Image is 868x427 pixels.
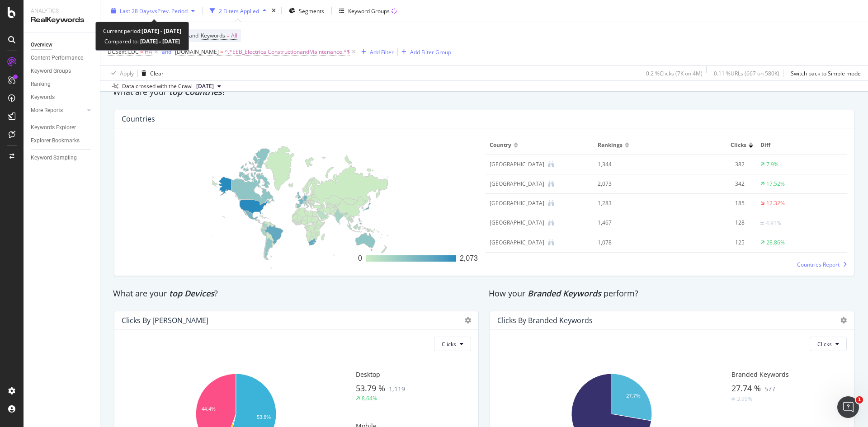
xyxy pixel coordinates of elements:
[598,141,623,149] span: Rankings
[31,53,83,63] div: Content Performance
[31,153,94,163] a: Keyword Sampling
[442,340,456,348] span: Clicks
[104,36,180,47] div: Compared to:
[766,239,785,247] div: 28.86%
[31,80,94,89] a: Ranking
[31,106,85,115] a: More Reports
[787,66,861,80] button: Switch back to Simple mode
[348,7,390,14] div: Keyword Groups
[113,86,855,98] div: What are your ?
[598,180,656,188] div: 2,073
[670,239,745,247] div: 125
[670,160,745,169] div: 382
[120,7,152,14] span: Last 28 Days
[766,219,781,227] div: 4.91%
[162,47,171,56] button: and
[31,123,94,132] a: Keywords Explorer
[670,199,745,207] div: 185
[731,141,746,149] span: Clicks
[31,93,55,102] div: Keywords
[356,383,385,394] span: 53.79 %
[389,385,405,393] span: 1,119
[626,393,640,398] text: 27.7%
[231,29,237,42] span: All
[122,114,155,123] div: Countries
[670,219,745,227] div: 128
[598,199,656,207] div: 1,283
[856,396,863,404] span: 1
[489,288,855,300] div: How your perform?
[189,32,198,39] span: and
[142,27,181,35] b: [DATE] - [DATE]
[257,414,271,420] text: 53.8%
[646,69,703,77] div: 0.2 % Clicks ( 7K on 4M )
[434,337,471,351] button: Clicks
[490,141,511,149] span: Country
[31,15,93,25] div: RealKeywords
[220,48,223,56] span: =
[490,160,544,169] div: Japan
[219,7,259,14] div: 2 Filters Applied
[175,48,219,56] span: [DOMAIN_NAME]
[410,48,451,56] div: Add Filter Group
[598,219,656,227] div: 1,467
[31,153,77,163] div: Keyword Sampling
[103,26,181,36] div: Current period:
[528,288,601,299] span: Branded Keywords
[226,32,230,39] span: =
[497,316,593,325] div: Clicks By Branded Keywords
[122,316,208,325] div: Clicks by [PERSON_NAME]
[490,219,544,227] div: South Africa
[460,253,478,264] div: 2,073
[335,4,401,18] button: Keyword Groups
[150,69,164,77] div: Clear
[202,406,216,412] text: 44.4%
[670,180,745,188] div: 342
[598,239,656,247] div: 1,078
[196,82,214,90] span: 2025 Sep. 28th
[714,69,779,77] div: 0.11 % URLs ( 667 on 580K )
[31,66,94,76] a: Keyword Groups
[766,160,778,169] div: 7.9%
[31,53,94,63] a: Content Performance
[270,6,278,15] div: times
[31,136,80,145] div: Explorer Bookmarks
[31,123,76,132] div: Keywords Explorer
[31,136,94,145] a: Explorer Bookmarks
[120,69,134,77] div: Apply
[108,48,139,56] span: DCSext.CDC
[31,66,71,76] div: Keyword Groups
[31,7,93,15] div: Analytics
[760,222,764,225] img: Equal
[145,46,152,58] span: HA
[31,93,94,102] a: Keywords
[810,337,847,351] button: Clicks
[206,4,270,18] button: 2 Filters Applied
[791,69,861,77] div: Switch back to Simple mode
[31,40,94,50] a: Overview
[169,86,222,97] span: top Countries
[490,199,544,207] div: Germany
[152,7,188,14] span: vs Prev. Period
[766,180,785,188] div: 17.52%
[140,48,143,56] span: =
[797,261,840,268] span: Countries Report
[108,66,134,80] button: Apply
[731,370,789,379] span: Branded Keywords
[31,80,51,89] div: Ranking
[285,4,328,18] button: Segments
[598,160,656,169] div: 1,344
[225,46,350,58] span: ^.*EEB_ElectricalConstructionandMaintenance.*$
[201,32,225,39] span: Keywords
[362,394,377,402] div: 8.64%
[731,383,761,394] span: 27.74 %
[398,47,451,57] button: Add Filter Group
[299,7,324,14] span: Segments
[490,180,544,188] div: United States of America
[490,239,544,247] div: France
[797,261,847,268] a: Countries Report
[356,370,380,379] span: Desktop
[358,253,362,264] div: 0
[31,106,63,115] div: More Reports
[193,81,225,92] button: [DATE]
